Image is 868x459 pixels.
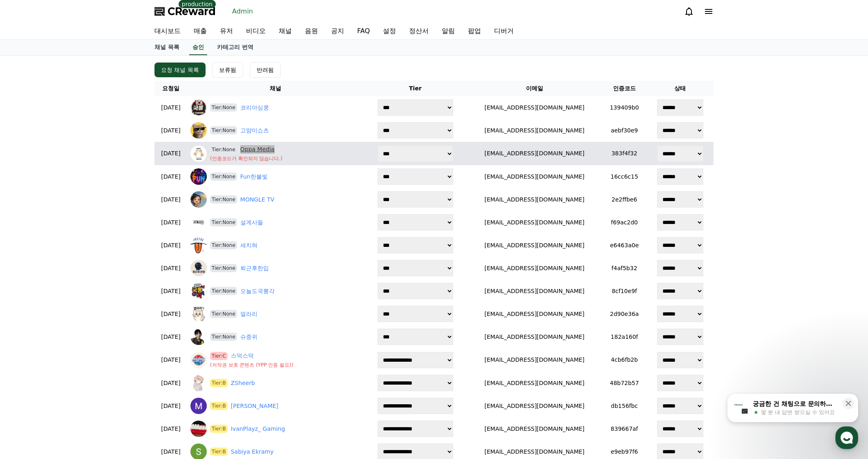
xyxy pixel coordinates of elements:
[219,66,236,74] div: 보류됨
[154,81,187,96] th: 요청일
[467,280,602,302] td: [EMAIL_ADDRESS][DOMAIN_NAME]
[190,191,207,208] img: MONGLE TV
[158,333,184,341] p: [DATE]
[363,81,467,96] th: Tier
[239,23,272,39] a: 비디오
[75,272,85,278] span: 대화
[210,155,282,162] p: ( 인증코드가 확인되지 않습니다. )
[467,119,602,142] td: [EMAIL_ADDRESS][DOMAIN_NAME]
[467,394,602,417] td: [EMAIL_ADDRESS][DOMAIN_NAME]
[210,402,228,410] span: Tier:B
[240,218,263,227] a: 설계사들
[467,234,602,257] td: [EMAIL_ADDRESS][DOMAIN_NAME]
[210,287,237,295] span: Tier:None
[467,96,602,119] td: [EMAIL_ADDRESS][DOMAIN_NAME]
[158,241,184,250] p: [DATE]
[231,448,274,456] a: Sabiya Ekramy
[467,211,602,234] td: [EMAIL_ADDRESS][DOMAIN_NAME]
[467,165,602,188] td: [EMAIL_ADDRESS][DOMAIN_NAME]
[602,280,647,302] td: 8cf10e9f
[467,257,602,280] td: [EMAIL_ADDRESS][DOMAIN_NAME]
[240,333,257,341] a: 슈중위
[240,310,257,318] a: 얼라리
[324,23,351,39] a: 공지
[158,195,184,204] p: [DATE]
[467,348,602,372] td: [EMAIL_ADDRESS][DOMAIN_NAME]
[231,379,255,387] a: ZSheerb
[190,214,207,231] img: 설계사들
[158,149,184,158] p: [DATE]
[105,259,157,280] a: 설정
[187,23,213,39] a: 매출
[168,5,216,18] span: CReward
[231,402,278,410] a: [PERSON_NAME]
[210,195,237,204] span: Tier:None
[240,103,269,112] a: 코리아심쿵
[190,329,207,345] img: 슈중위
[250,62,281,78] button: 반려됨
[54,259,105,280] a: 대화
[190,122,207,139] img: 고먐미쇼츠
[210,362,293,368] p: ( 저작권 보호 콘텐츠 (YPP 인증 필요) )
[26,271,31,278] span: 홈
[376,23,403,39] a: 설정
[210,333,237,341] span: Tier:None
[158,379,184,387] p: [DATE]
[240,172,268,181] a: Fun한불빛
[126,271,136,278] span: 설정
[190,168,207,185] img: Fun한불빛
[213,23,239,39] a: 유저
[240,264,269,273] a: 퇴근후한입
[158,287,184,296] p: [DATE]
[461,23,488,39] a: 팝업
[602,348,647,372] td: 4cb6fb2b
[158,356,184,364] p: [DATE]
[229,5,256,18] a: Admin
[602,96,647,119] td: 139409b0
[190,375,207,391] img: ZSheerb
[240,126,269,135] a: 고먐미쇼츠
[467,81,602,96] th: 이메일
[210,126,237,134] span: Tier:None
[467,188,602,211] td: [EMAIL_ADDRESS][DOMAIN_NAME]
[187,81,363,96] th: 채널
[298,23,324,39] a: 음원
[351,23,376,39] a: FAQ
[210,379,228,387] span: Tier:B
[467,302,602,325] td: [EMAIL_ADDRESS][DOMAIN_NAME]
[240,145,275,154] a: Oppa Media
[231,425,285,433] a: IvanPlayz_ Gaming
[602,81,647,96] th: 인증코드
[148,40,186,55] a: 채널 목록
[190,306,207,322] img: 얼라리
[190,260,207,276] img: 퇴근후한입
[189,40,207,55] a: 승인
[467,325,602,348] td: [EMAIL_ADDRESS][DOMAIN_NAME]
[240,287,275,296] a: 오늘도국뽕각
[602,417,647,440] td: 839667af
[231,352,254,360] a: 스덕스덕
[602,325,647,348] td: 182a160f
[602,188,647,211] td: 2e2ffbe6
[467,142,602,165] td: [EMAIL_ADDRESS][DOMAIN_NAME]
[488,23,520,39] a: 디버거
[435,23,461,39] a: 알림
[158,264,184,273] p: [DATE]
[602,211,647,234] td: f69ac2d0
[190,352,207,368] img: 스덕스덕
[602,234,647,257] td: e6463a0e
[210,352,228,360] span: Tier:C
[148,23,187,39] a: 대시보드
[210,425,228,433] span: Tier:B
[158,425,184,433] p: [DATE]
[190,99,207,116] img: 코리아심쿵
[210,103,237,112] span: Tier:None
[467,417,602,440] td: [EMAIL_ADDRESS][DOMAIN_NAME]
[158,402,184,410] p: [DATE]
[190,398,207,414] img: Mahrokh Itwaru
[647,81,714,96] th: 상태
[190,237,207,253] img: 세치혀
[154,5,216,18] a: CReward
[210,218,237,226] span: Tier:None
[2,259,54,280] a: 홈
